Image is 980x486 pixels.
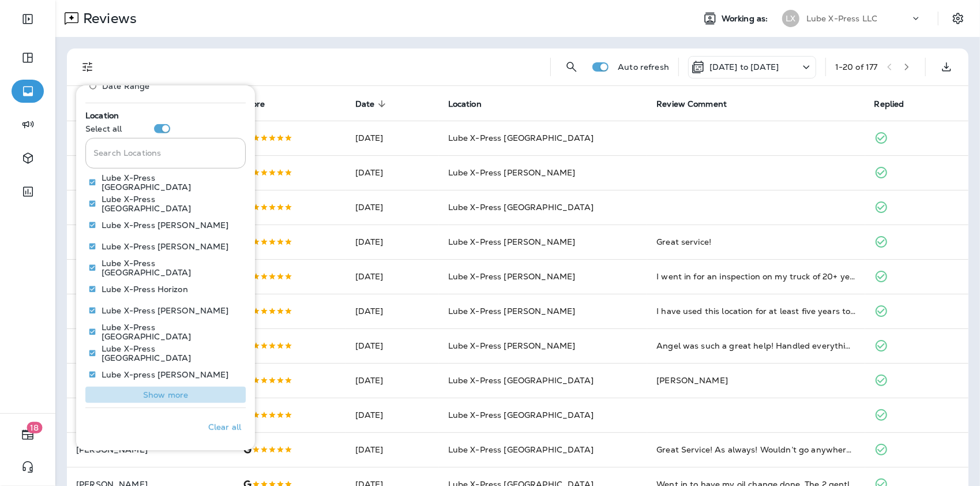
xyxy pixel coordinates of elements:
[85,387,246,403] button: Show more
[656,305,855,317] div: I have used this location for at least five years to get my vehicles inspected.Today it went as w...
[656,444,855,455] div: Great Service! As always! Wouldn’t go anywhere else.
[709,62,779,72] p: [DATE] to [DATE]
[208,423,241,432] p: Clear all
[806,14,877,23] p: Lube X-Press LLC
[346,398,439,432] td: [DATE]
[448,99,497,109] span: Location
[243,99,280,109] span: Score
[346,432,439,467] td: [DATE]
[76,55,99,78] button: Filters
[85,124,122,133] p: Select all
[560,55,583,78] button: Search Reviews
[656,375,855,386] div: Dayvin Sanches
[948,8,968,29] button: Settings
[12,423,44,446] button: 18
[346,121,439,155] td: [DATE]
[27,422,43,433] span: 18
[346,225,439,259] td: [DATE]
[85,110,119,121] span: Location
[656,99,727,109] span: Review Comment
[656,236,855,248] div: Great service!
[102,81,149,91] span: Date Range
[448,202,594,212] span: Lube X-Press [GEOGRAPHIC_DATA]
[656,340,855,352] div: Angel was such a great help! Handled everything professionally and would go back again for the gr...
[346,294,439,328] td: [DATE]
[656,99,742,109] span: Review Comment
[102,370,229,379] p: Lube X-press [PERSON_NAME]
[448,410,594,420] span: Lube X-Press [GEOGRAPHIC_DATA]
[874,99,919,109] span: Replied
[12,8,44,31] button: Expand Sidebar
[346,259,439,294] td: [DATE]
[102,242,229,251] p: Lube X-Press [PERSON_NAME]
[346,155,439,190] td: [DATE]
[102,306,229,315] p: Lube X-Press [PERSON_NAME]
[204,413,246,442] button: Clear all
[448,271,576,282] span: Lube X-Press [PERSON_NAME]
[874,99,904,109] span: Replied
[102,195,236,213] p: Lube X-Press [GEOGRAPHIC_DATA]
[346,190,439,225] td: [DATE]
[782,10,799,27] div: LX
[618,62,669,72] p: Auto refresh
[102,173,236,192] p: Lube X-Press [GEOGRAPHIC_DATA]
[656,271,855,282] div: I went in for an inspection on my truck of 20+ years. My vehicle passed inspection, but was in ne...
[448,444,594,455] span: Lube X-Press [GEOGRAPHIC_DATA]
[448,167,576,178] span: Lube X-Press [PERSON_NAME]
[76,445,224,454] p: [PERSON_NAME]
[448,133,594,143] span: Lube X-Press [GEOGRAPHIC_DATA]
[448,306,576,316] span: Lube X-Press [PERSON_NAME]
[355,99,375,109] span: Date
[448,99,482,109] span: Location
[346,328,439,363] td: [DATE]
[78,10,137,27] p: Reviews
[102,285,188,294] p: Lube X-Press Horizon
[935,55,958,78] button: Export as CSV
[355,99,390,109] span: Date
[448,237,576,247] span: Lube X-Press [PERSON_NAME]
[448,375,594,386] span: Lube X-Press [GEOGRAPHIC_DATA]
[722,14,771,24] span: Working as:
[346,363,439,398] td: [DATE]
[76,78,255,450] div: Filters
[102,259,236,277] p: Lube X-Press [GEOGRAPHIC_DATA]
[102,220,229,230] p: Lube X-Press [PERSON_NAME]
[102,323,236,341] p: Lube X-Press [GEOGRAPHIC_DATA]
[448,341,576,351] span: Lube X-Press [PERSON_NAME]
[835,62,878,72] div: 1 - 20 of 177
[102,344,236,362] p: Lube X-Press [GEOGRAPHIC_DATA]
[143,390,188,399] p: Show more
